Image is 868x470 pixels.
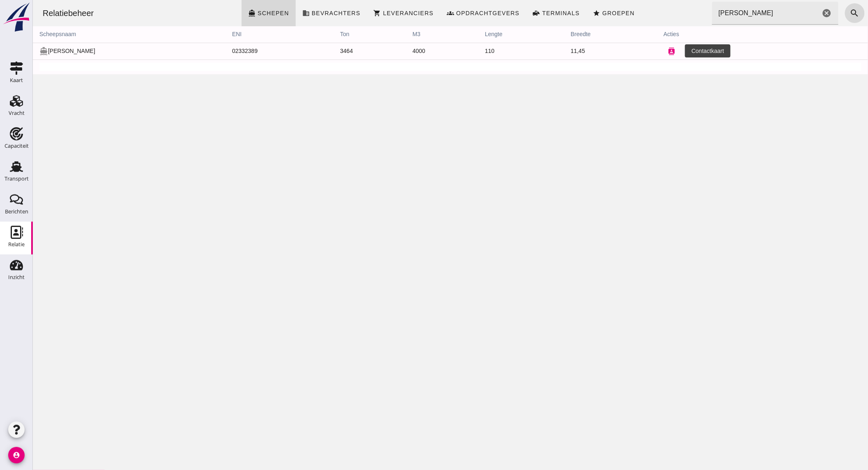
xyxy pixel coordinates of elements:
th: m3 [373,26,445,43]
i: directions_boat [215,9,223,17]
div: Kaart [10,78,23,83]
td: 02332389 [193,43,301,60]
div: Relatiebeheer [3,7,68,19]
i: account_circle [8,447,25,463]
span: Opdrachtgevers [423,10,487,16]
i: search [817,8,827,18]
i: edit [652,48,659,55]
i: attach_file [681,48,689,55]
div: Capaciteit [5,143,29,149]
div: Inzicht [8,275,25,280]
th: acties [624,26,835,43]
i: star [560,9,567,17]
i: directions_boat [7,47,15,55]
div: Vracht [9,110,25,116]
i: front_loader [500,9,507,17]
th: ENI [193,26,301,43]
th: breedte [531,26,624,43]
i: groups [414,9,421,17]
td: 3464 [301,43,373,60]
i: contacts [635,48,643,55]
span: Groepen [569,10,602,16]
i: shopping_cart [341,9,348,17]
div: Relatie [8,242,25,247]
td: 4000 [373,43,445,60]
div: Transport [5,176,29,181]
td: 110 [445,43,531,60]
span: Terminals [509,10,547,16]
i: business [270,9,277,17]
th: ton [301,26,373,43]
i: Wis Zoeken... [789,8,799,18]
span: Schepen [224,10,256,16]
span: Leveranciers [350,10,401,16]
div: Berichten [5,209,28,214]
th: lengte [445,26,531,43]
span: Bevrachters [279,10,328,16]
img: logo-small.a267ee39.svg [2,2,31,32]
td: 11,45 [531,43,624,60]
i: delete [667,48,673,54]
